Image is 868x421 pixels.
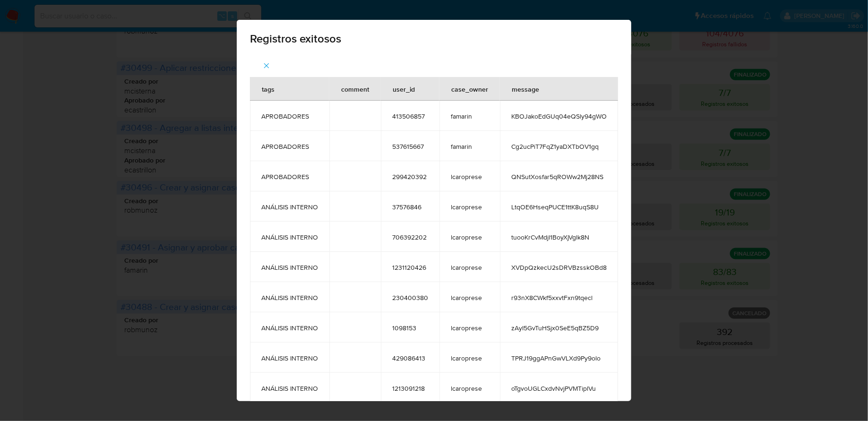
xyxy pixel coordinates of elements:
span: QNSutXosfar5qROWw2Mj28NS [511,172,607,181]
span: 413506857 [392,112,428,120]
span: KBOJakoEdGUq04eQSly94gWO [511,112,607,120]
span: famarin [451,142,489,151]
span: 299420392 [392,172,428,181]
span: ANÁLISIS INTERNO [261,354,318,362]
span: ANÁLISIS INTERNO [261,293,318,302]
span: XVDpQzkecU2sDRVBzsskOBd8 [511,263,607,272]
div: comment [330,77,380,100]
span: Registros exitosos [250,33,618,44]
span: 537615667 [392,142,428,151]
span: famarin [451,112,489,120]
span: 37576846 [392,203,428,211]
span: 230400380 [392,293,428,302]
span: lcaroprese [451,293,489,302]
span: lcaroprese [451,324,489,332]
span: APROBADORES [261,112,318,120]
span: ANÁLISIS INTERNO [261,324,318,332]
span: ANÁLISIS INTERNO [261,263,318,272]
span: APROBADORES [261,142,318,151]
span: Cg2ucPiT7FqZ1yaDXTbOV1gq [511,142,607,151]
span: LtqOE6HseqPUCE1ttK8uqS8U [511,203,607,211]
span: lcaroprese [451,203,489,211]
span: 1231120426 [392,263,428,272]
div: tags [250,77,286,100]
span: 706392202 [392,233,428,241]
span: lcaroprese [451,233,489,241]
span: lcaroprese [451,263,489,272]
span: r93nX8CWkf5xxvtFxn9tqecl [511,293,607,302]
span: ANÁLISIS INTERNO [261,233,318,241]
span: APROBADORES [261,172,318,181]
span: 429086413 [392,354,428,362]
span: lcaroprese [451,172,489,181]
span: TPRJ19ggAPnGwVLXd9Py9olo [511,354,607,362]
div: user_id [381,77,426,100]
span: tuooKrCvMdjl1BoyXjVglk8N [511,233,607,241]
span: 1098153 [392,324,428,332]
span: zAyI5GvTuHSjx0SeE5qBZ5D9 [511,324,607,332]
span: 1213091218 [392,384,428,393]
div: case_owner [440,77,499,100]
span: lcaroprese [451,384,489,393]
span: ANÁLISIS INTERNO [261,384,318,393]
span: lcaroprese [451,354,489,362]
span: ANÁLISIS INTERNO [261,203,318,211]
div: message [500,77,550,100]
span: oTgvoUGLCxdvNvjPVMTiplVu [511,384,607,393]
